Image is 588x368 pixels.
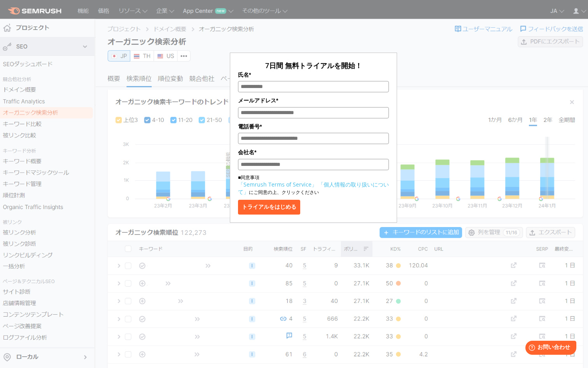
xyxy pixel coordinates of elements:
p: ■同意事項 にご同意の上、クリックください [238,174,389,196]
span: 7日間 無料トライアルを開始！ [265,61,362,70]
a: 「Semrush Terms of Service」 [238,181,317,188]
button: トライアルをはじめる [238,200,300,215]
iframe: Help widget launcher [519,338,579,359]
label: メールアドレス* [238,96,389,105]
label: 電話番号* [238,122,389,131]
a: 「個人情報の取り扱いについて」 [238,181,389,195]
